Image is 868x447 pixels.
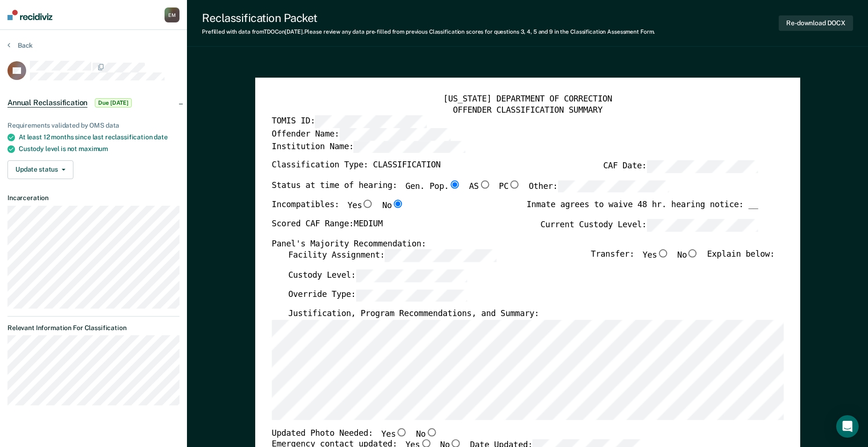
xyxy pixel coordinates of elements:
[540,219,758,232] label: Current Custody Level:
[19,145,179,153] div: Custody level is not
[526,200,758,219] div: Inmate agrees to waive 48 hr. hearing notice: __
[79,145,108,152] span: maximum
[646,219,758,232] input: Current Custody Level:
[382,200,403,212] label: No
[339,128,451,141] input: Offender Name:
[288,309,539,320] label: Justification, Program Recommendations, and Summary:
[677,250,699,262] label: No
[272,128,451,141] label: Offender Name:
[272,105,783,115] div: OFFENDER CLASSIFICATION SUMMARY
[272,239,758,250] div: Panel's Majority Recommendation:
[362,200,374,209] input: Yes
[425,428,438,437] input: No
[272,115,426,128] label: TOMIS ID:
[165,7,179,22] div: E M
[354,141,465,153] input: Institution Name:
[272,428,438,440] div: Updated Photo Needed:
[836,415,859,438] div: Open Intercom Messenger
[288,269,467,282] label: Custody Level:
[405,180,460,193] label: Gen. Pop.
[347,200,373,212] label: Yes
[19,133,179,141] div: At least 12 months since last reclassification
[288,289,467,302] label: Override Type:
[392,200,404,209] input: No
[202,11,655,25] div: Reclassification Packet
[558,180,669,193] input: Other:
[7,98,87,108] span: Annual Reclassification
[416,428,438,440] label: No
[272,219,382,232] label: Scored CAF Range: MEDIUM
[7,122,179,130] div: Requirements validated by OMS data
[469,180,490,193] label: AS
[202,29,655,35] div: Prefilled with data from TDOC on [DATE] . Please review any data pre-filled from previous Classif...
[7,41,33,50] button: Back
[603,160,758,173] label: CAF Date:
[395,428,408,437] input: Yes
[356,289,467,302] input: Override Type:
[657,250,669,258] input: Yes
[509,180,521,189] input: PC
[687,250,699,258] input: No
[272,141,465,153] label: Institution Name:
[642,250,668,262] label: Yes
[646,160,758,173] input: CAF Date:
[272,200,404,219] div: Incompatibles:
[272,160,440,173] label: Classification Type: CLASSIFICATION
[315,115,426,128] input: TOMIS ID:
[7,10,52,20] img: Recidiviz
[779,15,853,31] button: Re-download DOCX
[288,250,496,262] label: Facility Assignment:
[381,428,407,440] label: Yes
[272,180,669,200] div: Status at time of hearing:
[7,324,179,332] dt: Relevant Information For Classification
[479,180,491,189] input: AS
[154,133,167,141] span: date
[165,7,179,22] button: EM
[529,180,669,193] label: Other:
[591,250,775,269] div: Transfer: Explain below:
[272,94,783,105] div: [US_STATE] DEPARTMENT OF CORRECTION
[499,180,520,193] label: PC
[356,269,467,282] input: Custody Level:
[385,250,496,262] input: Facility Assignment:
[95,98,132,108] span: Due [DATE]
[7,194,179,202] dt: Incarceration
[449,180,461,189] input: Gen. Pop.
[7,160,73,179] button: Update status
